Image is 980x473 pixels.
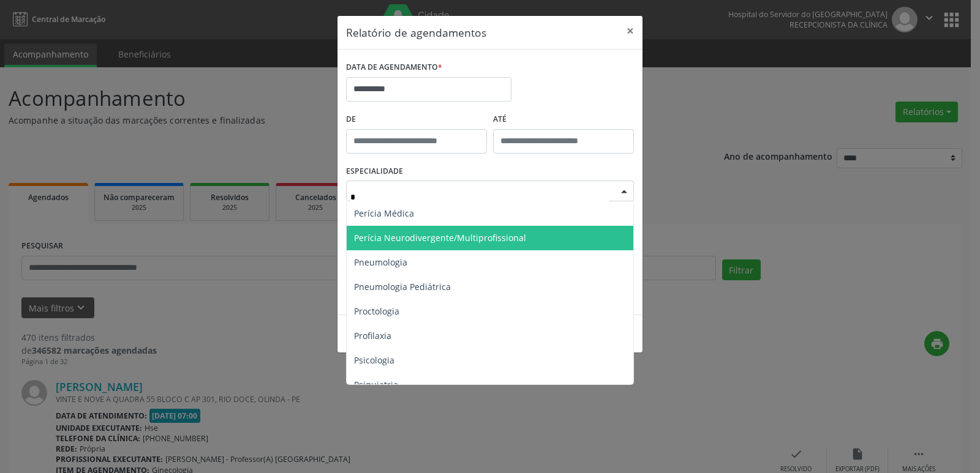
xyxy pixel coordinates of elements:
span: Psicologia [354,354,394,366]
span: Pneumologia Pediátrica [354,281,451,292]
button: Close [618,16,643,46]
label: ATÉ [493,110,634,129]
span: Proctologia [354,305,399,317]
label: ESPECIALIDADE [346,162,403,181]
span: Psiquiatria [354,379,398,390]
span: Perícia Médica [354,207,414,219]
label: DATA DE AGENDAMENTO [346,58,442,77]
span: Profilaxia [354,330,391,341]
label: De [346,110,487,129]
span: Perícia Neurodivergente/Multiprofissional [354,232,526,244]
span: Pneumologia [354,256,407,268]
h5: Relatório de agendamentos [346,24,486,40]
